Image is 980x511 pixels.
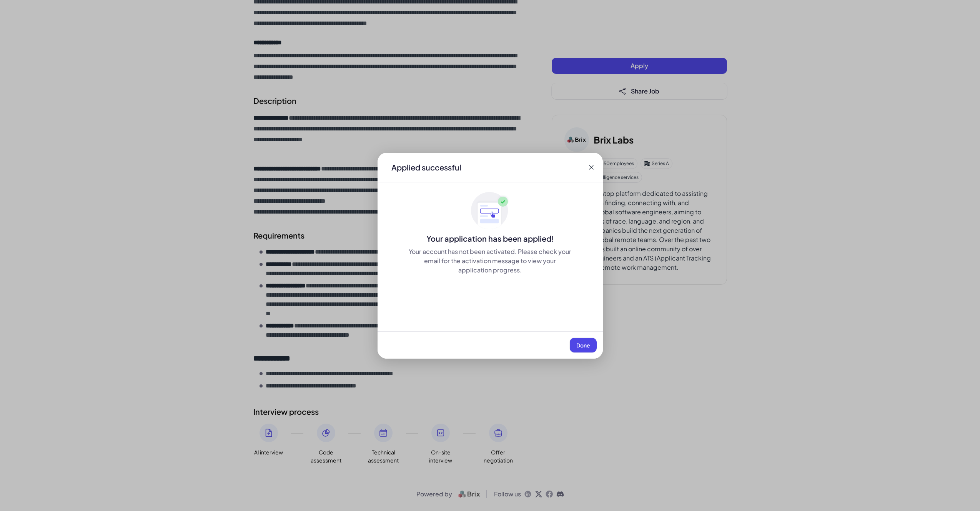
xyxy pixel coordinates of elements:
[471,192,509,230] img: ApplyedMaskGroup3.svg
[391,162,461,173] div: Applied successful
[570,338,597,352] button: Done
[576,342,590,349] span: Done
[408,247,572,275] div: Your account has not been activated. Please check your email for the activation message to view y...
[378,233,603,244] div: Your application has been applied!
